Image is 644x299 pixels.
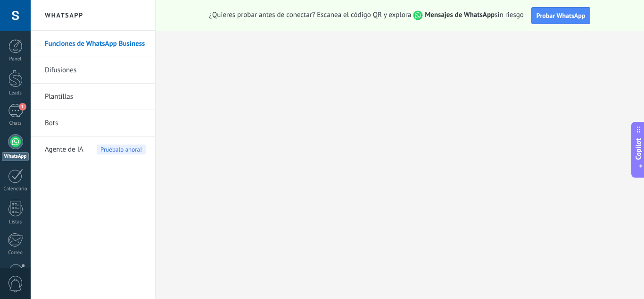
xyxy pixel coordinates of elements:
li: Bots [31,110,155,137]
div: Correo [2,250,29,256]
li: Difusiones [31,57,155,84]
li: Funciones de WhatsApp Business [31,31,155,57]
div: Leads [2,90,29,96]
span: Agente de IA [45,137,83,163]
button: Probar WhatsApp [531,7,591,24]
a: Difusiones [45,57,146,84]
strong: Mensajes de WhatsApp [425,10,495,19]
div: Chats [2,120,29,127]
a: Plantillas [45,84,146,110]
a: Bots [45,110,146,137]
li: Agente de IA [31,137,155,162]
a: Funciones de WhatsApp Business [45,31,146,57]
span: Copilot [634,138,643,160]
div: Calendario [2,186,29,192]
a: Agente de IA Pruébalo ahora! [45,137,146,163]
span: 1 [19,103,26,111]
div: Panel [2,56,29,62]
span: Pruébalo ahora! [97,145,146,154]
div: WhatsApp [2,152,29,161]
span: Probar WhatsApp [537,11,586,20]
div: Listas [2,219,29,225]
li: Plantillas [31,84,155,110]
span: ¿Quieres probar antes de conectar? Escanea el código QR y explora sin riesgo [209,10,524,20]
